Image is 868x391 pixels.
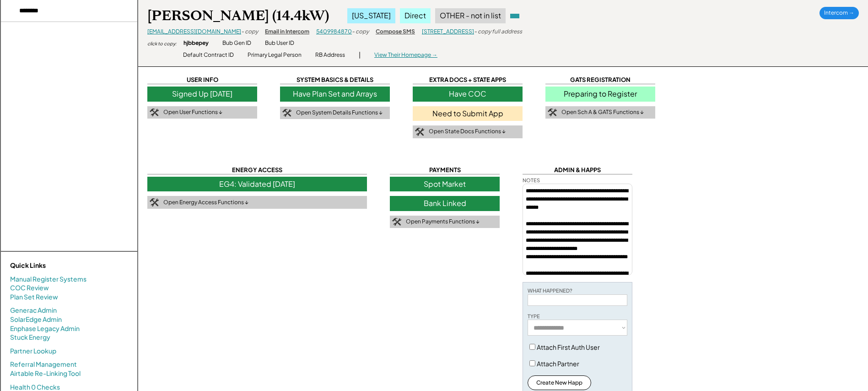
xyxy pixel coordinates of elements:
div: - copy [352,28,369,36]
a: Manual Register Systems [10,275,86,284]
div: EXTRA DOCS + STATE APPS [413,76,523,84]
a: Referral Management [10,360,77,369]
div: [US_STATE] [347,8,395,23]
div: ENERGY ACCESS [147,166,367,174]
div: Open Energy Access Functions ↓ [163,199,248,206]
div: Open User Functions ↓ [163,109,222,116]
div: Open Sch A & GATS Functions ↓ [561,109,644,116]
a: [STREET_ADDRESS] [422,28,474,35]
div: - copy full address [474,28,522,36]
div: GATS REGISTRATION [545,76,655,84]
div: Need to Submit App [413,106,523,121]
div: Spot Market [390,177,500,191]
img: tool-icon.png [392,218,401,226]
button: Create New Happ [528,375,591,390]
div: Preparing to Register [545,87,655,101]
div: ADMIN & HAPPS [523,166,632,174]
div: EG4: Validated [DATE] [147,177,367,191]
div: USER INFO [147,76,257,84]
div: NOTES [523,177,540,184]
div: Bub Gen ID [222,39,251,47]
div: Have Plan Set and Arrays [280,87,390,101]
div: - copy [241,28,258,36]
a: Airtable Re-Linking Tool [10,369,81,378]
div: Compose SMS [376,28,415,36]
div: TYPE [528,313,540,320]
div: Have COC [413,87,523,101]
div: WHAT HAPPENED? [528,287,572,294]
div: [PERSON_NAME] (14.4kW) [147,7,329,25]
div: Open System Details Functions ↓ [296,109,383,117]
img: tool-icon.png [282,109,291,117]
label: Attach Partner [537,359,579,368]
div: Open State Docs Functions ↓ [429,128,506,136]
div: RB Address [315,51,345,59]
label: Attach First Auth User [537,343,600,351]
div: OTHER - not in list [435,8,506,23]
div: Default Contract ID [183,51,234,59]
div: Bub User ID [265,39,294,47]
img: tool-icon.png [415,128,424,136]
div: hjbbepey [183,39,209,47]
div: Signed Up [DATE] [147,87,257,101]
a: Partner Lookup [10,347,56,356]
img: tool-icon.png [150,109,159,117]
img: tool-icon.png [548,109,557,117]
a: COC Review [10,283,49,293]
a: Stuck Energy [10,333,50,342]
a: 5409984870 [316,28,352,35]
div: Intercom → [819,7,859,19]
a: Plan Set Review [10,293,58,302]
div: | [359,50,361,60]
div: Quick Links [10,261,102,270]
div: Direct [400,8,431,23]
div: Email in Intercom [265,28,309,36]
a: Enphase Legacy Admin [10,324,80,333]
a: SolarEdge Admin [10,315,62,324]
div: Bank Linked [390,196,500,211]
div: click to copy: [147,40,177,47]
div: Open Payments Functions ↓ [406,218,480,226]
img: tool-icon.png [150,198,159,206]
div: SYSTEM BASICS & DETAILS [280,76,390,84]
div: PAYMENTS [390,166,500,174]
a: Generac Admin [10,306,57,315]
div: View Their Homepage → [374,51,437,59]
div: Primary Legal Person [248,51,302,59]
a: [EMAIL_ADDRESS][DOMAIN_NAME] [147,28,241,35]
